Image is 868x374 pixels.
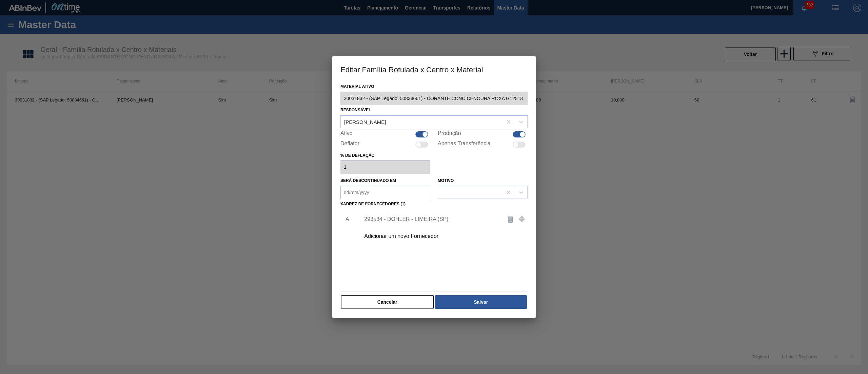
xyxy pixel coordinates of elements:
label: % de deflação [340,151,430,161]
div: Adicionar um novo Fornecedor [364,233,497,239]
li: A [340,211,351,228]
label: Será descontinuado em [340,178,396,183]
label: Xadrez de Fornecedores (1) [340,202,406,206]
label: Responsável [340,108,371,112]
label: Material ativo [340,82,528,92]
label: Motivo [438,178,454,183]
label: Ativo [340,130,353,138]
button: Salvar [435,295,527,309]
h3: Editar Família Rotulada x Centro x Material [332,56,536,82]
label: Deflator [340,141,359,149]
button: Cancelar [341,295,434,309]
label: Produção [438,130,461,138]
input: dd/mm/yyyy [340,186,430,199]
img: delete-icon [507,215,515,223]
div: 293534 - DOHLER - LIMEIRA (SP) [364,216,497,222]
label: Apenas Transferência [438,141,491,149]
button: delete-icon [502,211,519,227]
div: [PERSON_NAME] [344,119,386,125]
